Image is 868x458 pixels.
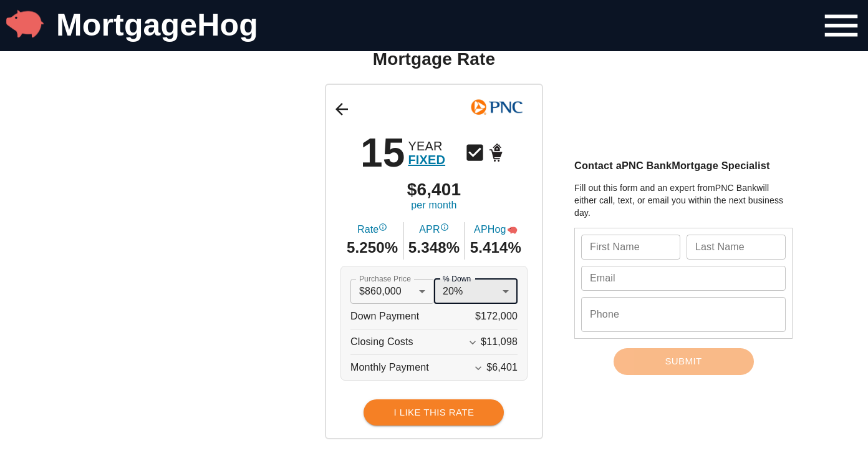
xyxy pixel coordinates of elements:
span: APHog [474,223,517,237]
h3: Contact a PNC Bank Mortgage Specialist [574,158,793,173]
span: Closing Costs [350,329,413,354]
img: APHog Icon [508,225,518,235]
span: Monthly Payment [350,355,429,380]
span: $6,401 [407,181,461,198]
span: FIXED [408,153,445,167]
div: $860,000 [350,279,434,304]
button: Expand More [470,360,486,376]
span: $11,098 [481,336,518,347]
p: Fill out this form and an expert from PNC Bank will either call, text, or email you within the ne... [574,182,793,219]
img: MortgageHog Logo [6,5,44,42]
div: Annual Percentage HOG Rate - The interest rate on the loan if lender fees were averaged into each... [508,223,518,237]
img: Click Logo for more rates from this lender! [458,94,536,120]
a: I Like This Rate [364,390,504,429]
span: 5.414% [470,237,521,258]
svg: Interest Rate "rate", reflects the cost of borrowing. If the interest rate is 3% and your loan is... [379,223,387,231]
span: $6,401 [486,362,518,373]
span: YEAR [408,139,445,153]
svg: Conventional Mortgage [464,142,486,163]
a: MortgageHog [56,7,258,42]
span: 5.348% [408,237,460,258]
span: $172,000 [475,304,518,329]
span: 15 [360,133,405,173]
svg: Annual Percentage Rate - The interest rate on the loan if lender fees were averaged into each mon... [440,223,449,231]
span: Down Payment [350,304,419,329]
svg: Home Purchase [486,142,508,163]
input: Jenny [581,235,680,260]
span: I Like This Rate [377,404,490,421]
input: Tutone [687,235,786,260]
span: Rate [357,223,387,237]
span: APR [419,223,448,237]
input: (555) 867-5309 [581,297,786,332]
button: I Like This Rate [364,399,504,426]
span: 5.250% [347,237,398,258]
span: per month [411,198,456,213]
div: 20% [434,279,518,304]
button: Expand More [465,334,481,351]
input: jenny.tutone@email.com [581,266,786,291]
